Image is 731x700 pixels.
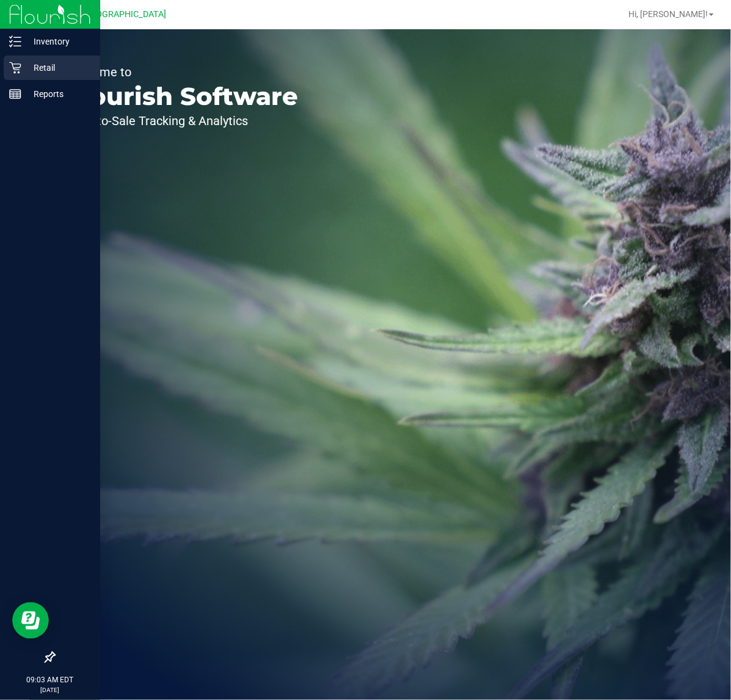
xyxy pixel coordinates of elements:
p: Flourish Software [66,84,298,109]
p: Retail [21,60,95,75]
inline-svg: Reports [9,88,21,100]
p: Inventory [21,34,95,49]
p: Seed-to-Sale Tracking & Analytics [66,115,298,127]
span: Hi, [PERSON_NAME]! [628,9,708,19]
iframe: Resource center [12,602,49,639]
p: 09:03 AM EDT [5,674,95,685]
p: Welcome to [66,66,298,78]
p: [DATE] [5,685,95,695]
p: Reports [21,87,95,101]
inline-svg: Inventory [9,35,21,48]
span: [GEOGRAPHIC_DATA] [83,9,167,20]
inline-svg: Retail [9,62,21,74]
